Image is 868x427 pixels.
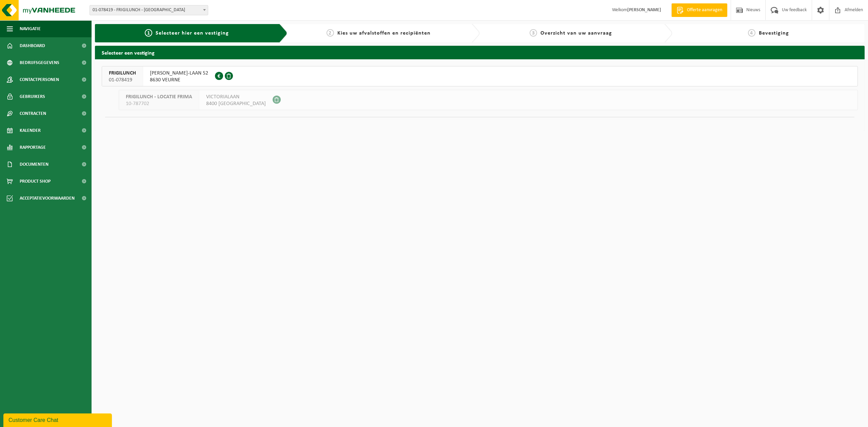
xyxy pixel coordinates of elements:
[337,30,431,36] span: Kies uw afvalstoffen en recipiënten
[540,30,612,36] span: Overzicht van uw aanvraag
[671,3,727,17] a: Offerte aanvragen
[20,37,45,54] span: Dashboard
[20,139,46,156] span: Rapportage
[20,105,46,122] span: Contracten
[109,77,136,83] span: 01-078419
[206,94,266,100] span: VICTORIALAAN
[20,20,41,37] span: Navigatie
[90,5,208,15] span: 01-078419 - FRIGILUNCH - VEURNE
[20,173,51,190] span: Product Shop
[126,94,192,100] span: FRIGILUNCH - LOCATIE FRIMA
[530,29,537,37] span: 3
[759,30,789,36] span: Bevestiging
[20,71,59,88] span: Contactpersonen
[3,412,113,427] iframe: chat widget
[206,100,266,107] span: 8400 [GEOGRAPHIC_DATA]
[150,77,208,83] span: 8630 VEURNE
[20,190,75,207] span: Acceptatievoorwaarden
[126,100,192,107] span: 10-787702
[102,66,858,86] button: FRIGILUNCH 01-078419 [PERSON_NAME]-LAAN 528630 VEURNE
[327,29,334,37] span: 2
[20,54,59,71] span: Bedrijfsgegevens
[20,88,45,105] span: Gebruikers
[90,5,208,15] span: 01-078419 - FRIGILUNCH - VEURNE
[156,30,229,36] span: Selecteer hier een vestiging
[145,29,152,37] span: 1
[20,122,41,139] span: Kalender
[627,7,661,13] strong: [PERSON_NAME]
[150,70,208,77] span: [PERSON_NAME]-LAAN 52
[109,70,136,77] span: FRIGILUNCH
[748,29,755,37] span: 4
[95,46,865,59] h2: Selecteer een vestiging
[685,7,724,14] span: Offerte aanvragen
[20,156,48,173] span: Documenten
